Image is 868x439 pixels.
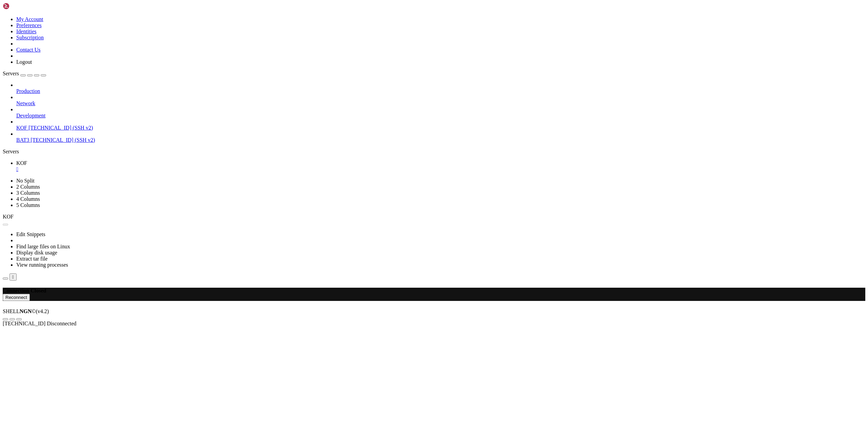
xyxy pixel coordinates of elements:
[16,119,865,131] li: KOF [TECHNICAL_ID] (SSH v2)
[3,214,14,220] span: KOF
[16,100,35,106] span: Network
[12,274,14,280] div: 
[9,273,17,281] button: 
[16,202,40,208] a: 5 Columns
[16,190,40,196] a: 3 Columns
[16,28,37,34] a: Identities
[3,71,19,76] span: Servers
[16,113,45,118] span: Development
[16,250,57,255] a: Display disk usage
[3,71,46,76] a: Servers
[16,244,70,249] a: Find large files on Linux
[16,131,865,143] li: BAT3 [TECHNICAL_ID] (SSH v2)
[16,35,44,40] a: Subscription
[16,256,47,262] a: Extract tar file
[16,88,865,94] a: Production
[16,231,45,237] a: Edit Snippets
[16,137,29,143] span: BAT3
[16,16,43,22] a: My Account
[16,137,865,143] a: BAT3 [TECHNICAL_ID] (SSH v2)
[16,113,865,119] a: Development
[16,125,865,131] a: KOF [TECHNICAL_ID] (SSH v2)
[16,184,40,190] a: 2 Columns
[16,166,865,172] a: 
[16,82,865,94] li: Production
[16,100,865,107] a: Network
[28,125,93,131] span: [TECHNICAL_ID] (SSH v2)
[16,47,41,53] a: Contact Us
[3,3,42,9] img: Shellngn
[16,125,27,131] span: KOF
[16,94,865,107] li: Network
[16,262,68,268] a: View running processes
[16,88,40,94] span: Production
[16,178,35,184] a: No Split
[3,149,865,155] div: Servers
[16,22,42,28] a: Preferences
[16,107,865,119] li: Development
[16,59,32,65] a: Logout
[16,196,40,202] a: 4 Columns
[31,137,95,143] span: [TECHNICAL_ID] (SSH v2)
[16,160,27,166] span: KOF
[16,160,865,172] a: KOF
